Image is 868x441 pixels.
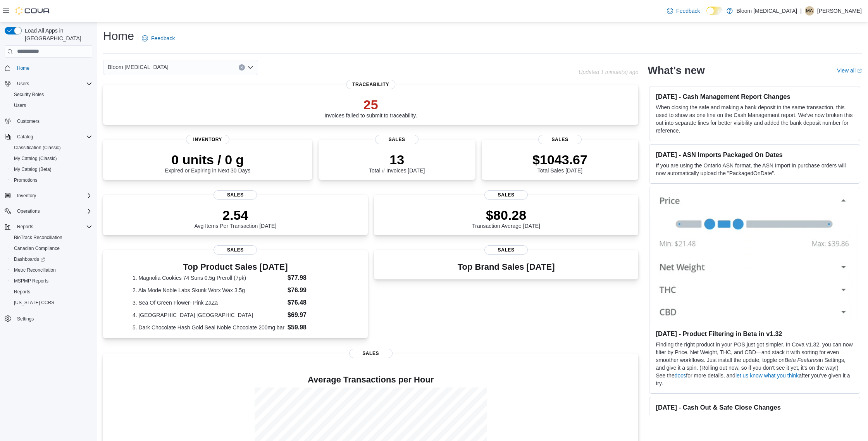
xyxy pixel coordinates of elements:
p: See the for more details, and after you’ve given it a try. [656,372,854,387]
button: Users [8,100,95,111]
span: My Catalog (Classic) [11,154,92,163]
a: Dashboards [8,254,95,265]
a: Promotions [11,176,41,185]
img: Cova [15,7,50,15]
a: Customers [14,117,43,126]
span: Sales [214,245,257,255]
p: 13 [369,152,425,167]
span: Load All Apps in [GEOGRAPHIC_DATA] [22,27,92,42]
div: Avg Items Per Transaction [DATE] [194,207,276,229]
span: Dashboards [14,256,45,262]
span: Canadian Compliance [11,244,92,253]
p: $80.28 [472,207,540,223]
div: Total # Invoices [DATE] [369,152,425,174]
button: Reports [2,221,95,232]
span: Canadian Compliance [14,245,60,252]
h4: Average Transactions per Hour [109,375,632,384]
span: Metrc Reconciliation [14,267,56,273]
button: Inventory [2,190,95,201]
span: Inventory [186,135,229,144]
button: Operations [14,207,43,216]
a: Settings [14,314,37,324]
p: 2.54 [194,207,276,223]
p: If you are using the Ontario ASN format, the ASN Import in purchase orders will now automatically... [656,162,854,177]
button: Canadian Compliance [8,243,95,254]
a: Metrc Reconciliation [11,265,59,275]
p: When closing the safe and making a bank deposit in the same transaction, this used to show as one... [656,103,854,134]
span: Promotions [14,177,38,183]
a: Feedback [139,31,178,46]
button: [US_STATE] CCRS [8,297,95,308]
span: Home [14,63,92,73]
span: Users [14,102,26,109]
h2: What's new [648,64,704,77]
span: Operations [14,207,92,216]
div: Transaction Average [DATE] [472,207,540,229]
dd: $59.98 [288,323,338,332]
p: Finding the right product in your POS just got simpler. In Cova v1.32, you can now filter by Pric... [656,341,854,372]
span: MA [806,6,813,16]
p: Bloom [MEDICAL_DATA] [737,6,797,16]
button: Customers [2,115,95,127]
span: Inventory [17,193,36,199]
h3: Top Product Sales [DATE] [133,262,338,272]
span: My Catalog (Beta) [14,166,52,172]
span: Bloom [MEDICAL_DATA] [108,62,169,72]
span: MSPMP Reports [14,278,48,284]
dt: 1. Magnolia Cookies 74 Suns 0.5g Preroll (7pk) [133,274,284,282]
button: Reports [8,286,95,297]
h1: Home [103,28,134,44]
button: MSPMP Reports [8,276,95,286]
span: Classification (Classic) [11,143,92,152]
p: $1043.67 [532,152,587,167]
a: Feedback [664,3,703,19]
span: Customers [17,118,40,124]
h3: [DATE] - ASN Imports Packaged On Dates [656,151,854,158]
span: Reports [14,222,92,231]
button: Security Roles [8,89,95,100]
span: Reports [14,289,30,295]
span: Washington CCRS [11,298,92,307]
span: Promotions [11,176,92,185]
span: BioTrack Reconciliation [11,233,92,242]
a: Canadian Compliance [11,244,63,253]
span: Security Roles [11,90,92,99]
span: Dashboards [11,255,92,264]
span: Metrc Reconciliation [11,265,92,275]
span: Users [17,81,29,87]
span: Security Roles [14,91,44,98]
button: Catalog [2,131,95,142]
button: BioTrack Reconciliation [8,232,95,243]
button: Inventory [14,191,39,200]
button: Home [2,62,95,74]
button: Users [2,78,95,89]
span: Inventory [14,191,92,200]
span: Sales [484,190,528,200]
span: Catalog [14,132,92,141]
span: Reports [11,287,92,296]
a: Users [11,101,29,110]
div: Invoices failed to submit to traceability. [324,97,417,119]
a: MSPMP Reports [11,276,52,286]
a: Dashboards [11,255,48,264]
button: My Catalog (Classic) [8,153,95,164]
a: View allExternal link [837,67,862,74]
a: My Catalog (Classic) [11,154,60,163]
span: MSPMP Reports [11,276,92,286]
button: My Catalog (Beta) [8,164,95,175]
span: Customers [14,116,92,126]
em: Beta Features [785,357,819,363]
p: Updated 1 minute(s) ago [579,69,638,75]
dt: 4. [GEOGRAPHIC_DATA] [GEOGRAPHIC_DATA] [133,311,284,319]
h3: [DATE] - Cash Management Report Changes [656,93,854,100]
button: Clear input [239,64,245,71]
h3: [DATE] - Cash Out & Safe Close Changes [656,403,854,411]
input: Dark Mode [706,7,723,15]
span: Sales [349,349,393,358]
span: [US_STATE] CCRS [14,300,54,306]
dt: 3. Sea Of Green Flower- Pink ZaZa [133,299,284,307]
span: Sales [484,245,528,255]
dd: $77.98 [288,273,338,283]
dd: $76.48 [288,298,338,307]
span: Traceability [346,80,395,89]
